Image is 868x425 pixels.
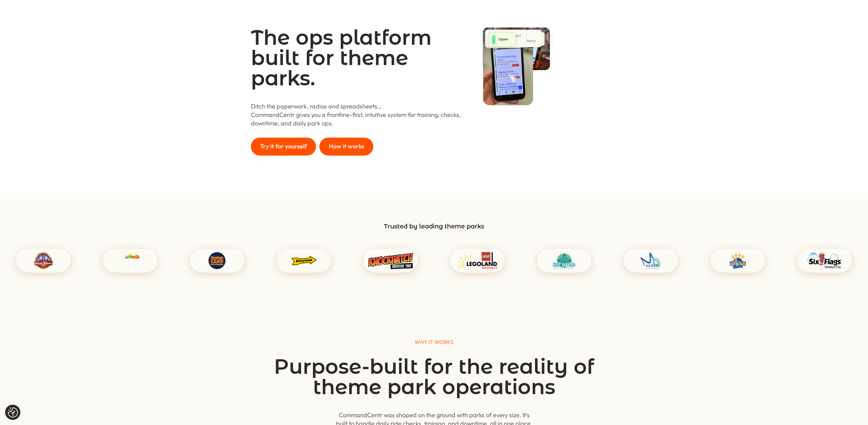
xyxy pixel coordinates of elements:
img: Flamingo-Land_Resort.svg_ [209,252,225,269]
span: Purpose-built for the reality of theme park operations [274,354,594,399]
p: WHY IT WORKS [251,338,617,346]
img: atr-logo [34,252,53,269]
img: KnockHatch-Logo [368,252,413,269]
img: Revisit consent button [8,407,18,418]
span: CommandCentr gives you a frontline-first, intuitive system for training, checks, downtime, and da... [251,111,461,127]
img: Chessington_World_of_Adventures_Resort_official_Logo-300x269 [121,252,140,269]
img: Movie_Park_Germany_Logo (1) [730,252,746,269]
span: Trusted by leading theme parks [384,223,484,230]
a: How it works [319,138,373,156]
img: Mobile Device [483,27,533,105]
span: The ops platform built for theme parks. [251,25,432,90]
img: Legoland_resorts_logo-1 [458,252,497,269]
a: Try it for yourself [251,138,316,156]
img: Lost Island Theme Park [553,252,576,269]
button: Consent Preferences [8,407,18,418]
img: SixFlags [807,252,842,269]
img: Kennywood_Arrow_logo (1) [291,252,317,269]
span: Ditch the paperwork, radios and spreadsheets… [251,102,382,110]
img: Merlin_Entertainments_2013 (1) [640,252,662,269]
